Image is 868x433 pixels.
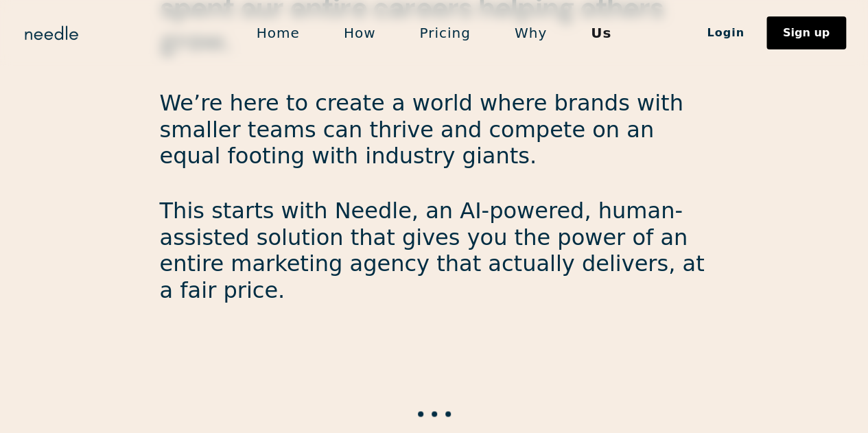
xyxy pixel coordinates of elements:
[397,19,492,47] a: Pricing
[235,19,322,47] a: Home
[322,19,398,47] a: How
[160,90,709,169] p: We’re here to create a world where brands with smaller teams can thrive and compete on an equal f...
[783,27,830,38] div: Sign up
[685,21,766,45] a: Login
[569,19,633,47] a: Us
[766,16,846,49] a: Sign up
[493,19,569,47] a: Why
[160,198,709,303] p: This starts with Needle, an AI-powered, human-assisted solution that gives you the power of an en...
